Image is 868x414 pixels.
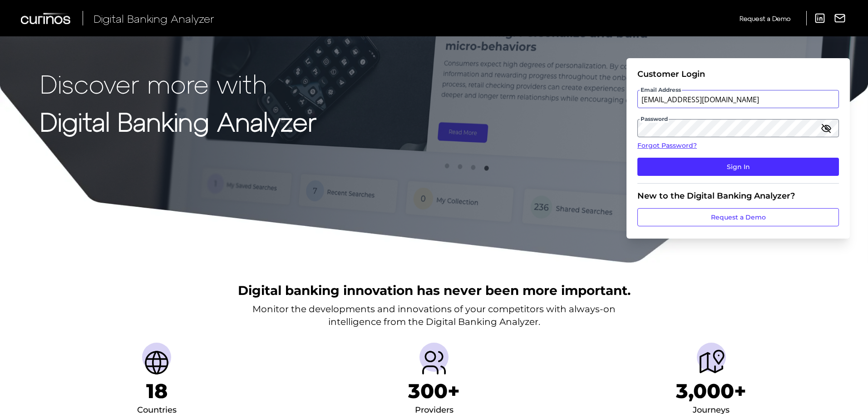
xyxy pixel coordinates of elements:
[21,13,72,24] img: Curinos
[740,11,790,26] a: Request a Demo
[252,303,616,328] p: Monitor the developments and innovations of your competitors with always-on intelligence from the...
[408,379,460,403] h1: 300+
[238,282,631,299] h2: Digital banking innovation has never been more important.
[40,69,316,98] p: Discover more with
[94,12,214,25] span: Digital Banking Analyzer
[676,379,746,403] h1: 3,000+
[146,379,168,403] h1: 18
[419,348,449,377] img: Providers
[637,69,839,79] div: Customer Login
[697,348,726,377] img: Journeys
[640,86,682,94] span: Email Address
[637,141,839,150] a: Forgot Password?
[40,106,316,136] strong: Digital Banking Analyzer
[637,191,839,201] div: New to the Digital Banking Analyzer?
[637,158,839,176] button: Sign In
[142,348,171,377] img: Countries
[740,15,790,22] span: Request a Demo
[637,208,839,226] a: Request a Demo
[640,115,669,123] span: Password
